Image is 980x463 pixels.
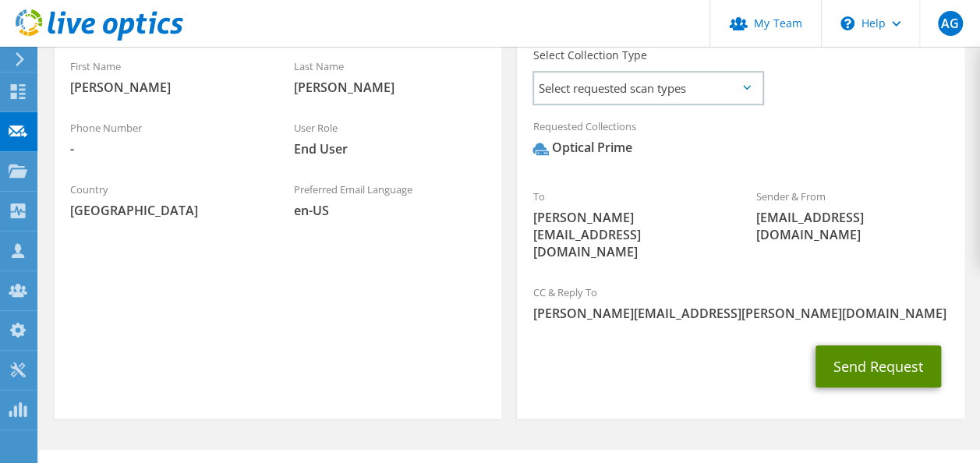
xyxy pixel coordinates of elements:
span: en-US [294,202,486,219]
span: [GEOGRAPHIC_DATA] [70,202,263,219]
span: [PERSON_NAME] [70,79,263,96]
div: User Role [278,111,502,165]
div: Country [55,173,278,227]
span: End User [294,140,486,157]
button: Send Request [815,345,941,387]
span: [EMAIL_ADDRESS][DOMAIN_NAME] [756,209,949,243]
div: To [517,180,741,268]
span: [PERSON_NAME][EMAIL_ADDRESS][DOMAIN_NAME] [532,209,725,260]
div: CC & Reply To [517,276,964,330]
svg: \n [840,16,854,30]
span: - [70,140,263,157]
div: Requested Collections [517,110,964,172]
label: Select Collection Type [532,48,646,63]
div: Sender & From [741,180,964,251]
div: Preferred Email Language [278,173,502,227]
span: Select requested scan types [534,72,762,104]
div: Optical Prime [532,139,632,157]
span: [PERSON_NAME][EMAIL_ADDRESS][PERSON_NAME][DOMAIN_NAME] [532,305,948,322]
div: Last Name [278,50,502,104]
div: First Name [55,50,278,104]
span: [PERSON_NAME] [294,79,486,96]
span: AG [938,11,963,36]
div: Phone Number [55,111,278,165]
